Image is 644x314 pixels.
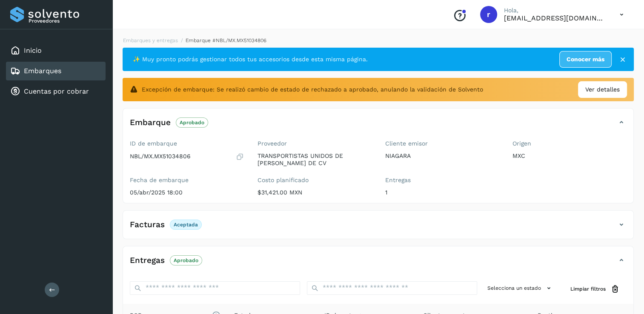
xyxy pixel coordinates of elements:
p: Aprobado [180,120,204,126]
label: Proveedor [258,140,372,147]
div: Inicio [6,41,106,60]
h4: Facturas [130,220,165,230]
p: MXC [512,152,627,160]
p: $31,421.00 MXN [258,189,372,196]
label: Cliente emisor [385,140,499,147]
h4: Embarque [130,118,171,128]
p: NIAGARA [385,152,499,160]
div: EntregasAprobado [123,253,633,274]
label: Costo planificado [258,177,372,184]
p: Hola, [504,7,606,14]
span: ✨ Muy pronto podrás gestionar todos tus accesorios desde esta misma página. [133,55,368,64]
p: romanreyes@tumsa.com.mx [504,14,606,22]
p: 05/abr/2025 18:00 [130,189,244,196]
span: Embarque #NBL/MX.MX51034806 [186,37,266,43]
div: Embarques [6,62,106,80]
a: Embarques [24,67,61,75]
p: TRANSPORTISTAS UNIDOS DE [PERSON_NAME] DE CV [258,152,372,167]
p: NBL/MX.MX51034806 [130,153,191,160]
p: Aprobado [174,257,198,263]
span: Limpiar filtros [570,285,606,293]
button: Limpiar filtros [564,281,627,297]
a: Inicio [24,46,42,54]
p: Proveedores [29,18,102,24]
label: ID de embarque [130,140,244,147]
label: Origen [512,140,627,147]
span: Excepción de embarque: Se realizó cambio de estado de rechazado a aprobado, anulando la validació... [142,85,483,94]
a: Cuentas por cobrar [24,87,89,95]
p: Aceptada [174,222,198,228]
nav: breadcrumb [123,37,634,44]
a: Embarques y entregas [123,37,178,43]
a: Conocer más [559,51,612,68]
p: 1 [385,189,499,196]
div: Cuentas por cobrar [6,82,106,101]
button: Selecciona un estado [484,281,557,295]
h4: Entregas [130,256,165,265]
div: FacturasAceptada [123,217,633,239]
div: EmbarqueAprobado [123,115,633,137]
label: Entregas [385,177,499,184]
label: Fecha de embarque [130,177,244,184]
span: Ver detalles [585,85,620,94]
